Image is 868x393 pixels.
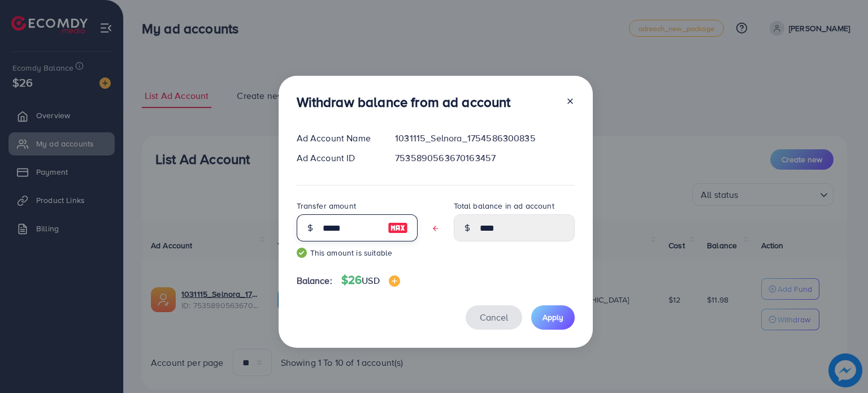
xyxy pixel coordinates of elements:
div: Ad Account ID [288,152,387,165]
small: This amount is suitable [297,247,418,258]
div: 1031115_Selnora_1754586300835 [386,132,583,145]
div: 7535890563670163457 [386,152,583,165]
img: guide [297,248,307,258]
label: Transfer amount [297,200,356,211]
h4: $26 [341,273,400,287]
h3: Withdraw balance from ad account [297,94,511,110]
img: image [389,275,400,287]
span: Apply [542,312,563,323]
span: USD [362,274,379,287]
img: image [388,221,408,235]
label: Total balance in ad account [454,200,554,211]
button: Apply [531,305,575,330]
button: Cancel [466,305,522,330]
div: Ad Account Name [288,132,387,145]
span: Cancel [480,311,508,323]
span: Balance: [297,274,332,287]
